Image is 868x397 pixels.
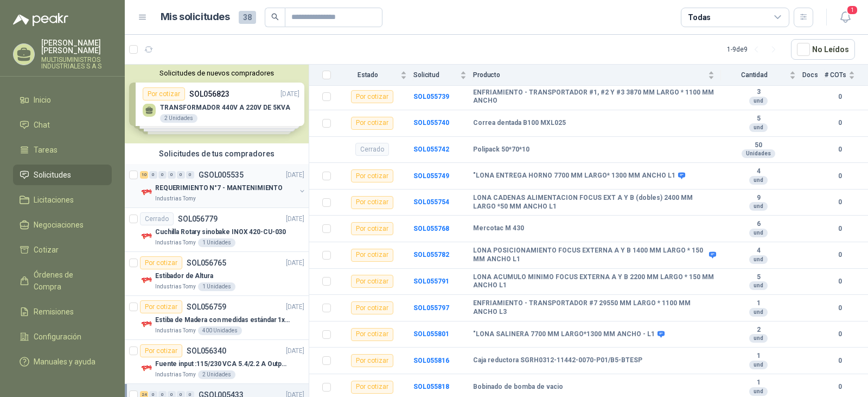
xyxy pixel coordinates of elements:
[749,202,768,211] div: und
[825,382,855,392] b: 0
[198,238,235,247] div: 1 Unidades
[286,170,304,180] p: [DATE]
[473,383,563,392] b: Bobinado de bomba de vacio
[473,356,642,365] b: Caja reductora SGRH0312-11442-0070-P01/B5-BTESP
[186,171,194,179] div: 0
[13,13,68,26] img: Logo peakr
[13,264,112,297] a: Órdenes de Compra
[749,176,768,185] div: und
[351,301,393,314] div: Por cotizar
[286,302,304,312] p: [DATE]
[413,225,449,232] a: SOL055768
[198,326,242,335] div: 400 Unidades
[140,274,153,287] img: Company Logo
[34,144,58,156] span: Tareas
[337,71,398,79] span: Estado
[351,381,393,394] div: Por cotizar
[749,97,768,105] div: und
[825,65,868,86] th: # COTs
[286,346,304,356] p: [DATE]
[688,11,711,23] div: Todas
[825,356,855,366] b: 0
[155,238,196,247] p: Industrias Tomy
[473,273,714,290] b: LONA ACUMULO MINIMO FOCUS EXTERNA A Y B 2200 MM LARGO * 150 MM ANCHO L1
[721,326,796,335] b: 2
[351,117,393,130] div: Por cotizar
[41,56,112,70] p: MULTISUMINISTROS INDUSTRIALES S A S
[140,230,153,243] img: Company Logo
[155,370,196,379] p: Industrias Tomy
[825,171,855,181] b: 0
[351,328,393,341] div: Por cotizar
[413,93,449,100] a: SOL055739
[473,299,714,316] b: ENFRIAMIENTO - TRANSPORTADOR #7 29550 MM LARGO * 1100 MM ANCHO L3
[199,171,244,179] p: GSOL005535
[825,92,855,102] b: 0
[155,227,286,237] p: Cuchilla Rotary sinobake INOX 420-CU-030
[13,215,112,235] a: Negociaciones
[413,304,449,312] b: SOL055797
[351,222,393,235] div: Por cotizar
[413,251,449,259] a: SOL055782
[721,379,796,387] b: 1
[791,39,855,60] button: No Leídos
[413,383,449,390] a: SOL055818
[413,278,449,285] b: SOL055791
[187,303,226,311] p: SOL056759
[13,165,112,185] a: Solicitudes
[413,71,458,79] span: Solicitud
[140,168,307,203] a: 10 0 0 0 0 0 GSOL005535[DATE] Company LogoREQUERIMIENTO N°7 - MANTENIMIENTOIndustrias Tomy
[749,229,768,237] div: und
[34,356,95,368] span: Manuales y ayuda
[198,370,235,379] div: 2 Unidades
[721,167,796,176] b: 4
[413,198,449,206] a: SOL055754
[34,219,84,231] span: Negociaciones
[13,351,112,372] a: Manuales y ayuda
[749,123,768,132] div: und
[473,65,721,86] th: Producto
[825,197,855,207] b: 0
[239,11,256,24] span: 38
[413,65,473,86] th: Solicitud
[125,208,309,252] a: CerradoSOL056779[DATE] Company LogoCuchilla Rotary sinobake INOX 420-CU-030Industrias Tomy1 Unidades
[13,326,112,347] a: Configuración
[13,240,112,260] a: Cotizar
[355,143,389,156] div: Cerrado
[473,89,714,105] b: ENFRIAMIENTO - TRANSPORTADOR #1, #2 Y #3 3870 MM LARGO * 1100 MM ANCHO
[34,244,59,256] span: Cotizar
[742,149,775,158] div: Unidades
[721,88,796,97] b: 3
[721,247,796,255] b: 4
[13,140,112,160] a: Tareas
[413,119,449,127] b: SOL055740
[198,282,235,291] div: 1 Unidades
[155,183,283,193] p: REQUERIMIENTO N°7 - MANTENIMIENTO
[721,352,796,361] b: 1
[846,5,858,15] span: 1
[727,41,782,58] div: 1 - 9 de 9
[125,65,309,143] div: Solicitudes de nuevos compradoresPor cotizarSOL056823[DATE] TRANSFORMADOR 440V A 220V DE 5KVA2 Un...
[125,252,309,296] a: Por cotizarSOL056765[DATE] Company LogoEstibador de AlturaIndustrias Tomy1 Unidades
[721,273,796,282] b: 5
[351,354,393,367] div: Por cotizar
[187,347,226,355] p: SOL056340
[749,361,768,369] div: und
[351,196,393,209] div: Por cotizar
[155,359,290,369] p: Fuente input :115/230 VCA 5.4/2.2 A Output: 24 VDC 10 A 47-63 Hz
[413,357,449,364] a: SOL055816
[13,190,112,210] a: Licitaciones
[177,171,185,179] div: 0
[140,212,174,225] div: Cerrado
[168,171,176,179] div: 0
[34,169,71,181] span: Solicitudes
[825,303,855,313] b: 0
[286,214,304,224] p: [DATE]
[34,331,81,343] span: Configuración
[721,115,796,123] b: 5
[34,306,74,318] span: Remisiones
[825,118,855,128] b: 0
[749,308,768,317] div: und
[721,299,796,308] b: 1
